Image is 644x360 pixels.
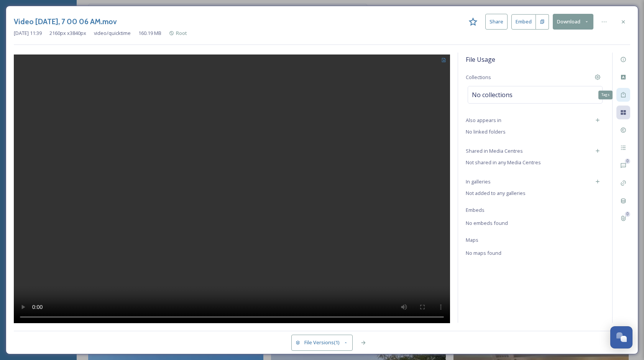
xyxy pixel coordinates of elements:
span: Not added to any galleries [466,190,526,197]
span: In galleries [466,178,491,185]
span: Collections [466,74,491,81]
span: No embeds found [466,220,508,226]
span: 160.19 MB [138,30,161,37]
button: File Versions(1) [291,335,353,350]
div: 0 [625,159,630,164]
span: Root [176,30,187,36]
button: Download [553,14,593,30]
span: Shared in Media Centres [466,147,523,155]
h3: Video [DATE], 7 00 06 AM.mov [14,16,117,27]
span: 2160 px x 3840 px [49,30,86,37]
span: Maps [466,236,478,243]
div: 0 [625,211,630,217]
span: File Usage [466,55,495,64]
span: video/quicktime [94,30,131,37]
span: No linked folders [466,128,506,135]
span: [DATE] 11:39 [14,30,42,37]
button: Embed [511,14,536,30]
span: No collections [472,90,513,99]
span: No maps found [466,249,501,256]
button: Share [485,14,508,30]
button: Open Chat [610,326,632,348]
span: Also appears in [466,117,501,124]
span: Embeds [466,206,485,213]
span: Not shared in any Media Centres [466,159,541,166]
div: Tags [598,91,613,99]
